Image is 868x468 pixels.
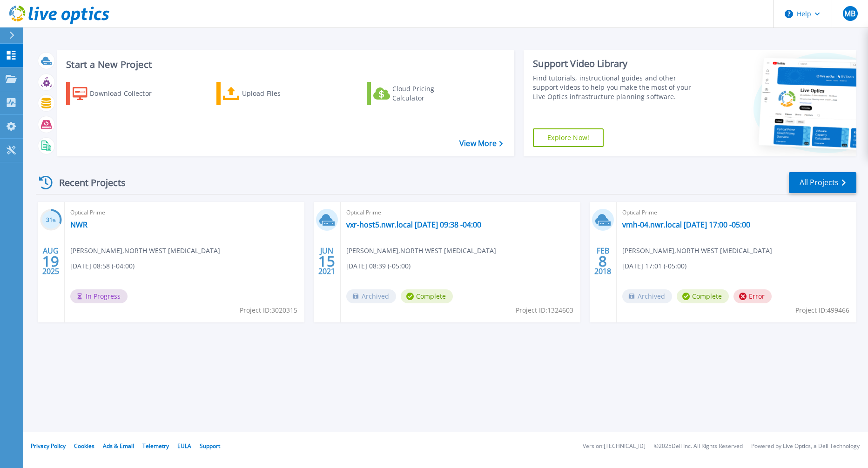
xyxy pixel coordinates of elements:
span: Archived [346,289,396,303]
span: MB [844,10,855,17]
a: Telemetry [142,442,169,450]
a: vxr-host5.nwr.local [DATE] 09:38 -04:00 [346,220,481,229]
span: [PERSON_NAME] , NORTH WEST [MEDICAL_DATA] [622,246,772,256]
a: Explore Now! [533,128,604,147]
div: FEB 2018 [594,244,612,278]
div: Download Collector [90,84,164,103]
a: Cloud Pricing Calculator [367,82,471,105]
a: EULA [177,442,191,450]
span: Optical Prime [622,207,851,218]
span: Project ID: 3020315 [240,305,297,315]
span: Complete [677,289,729,303]
div: Recent Projects [36,171,138,194]
span: Error [733,289,772,303]
a: Privacy Policy [31,442,66,450]
span: Project ID: 1324603 [516,305,573,315]
li: Powered by Live Optics, a Dell Technology [751,443,860,449]
div: Find tutorials, instructional guides and other support videos to help you make the most of your L... [533,74,702,101]
a: Upload Files [216,82,320,105]
a: vmh-04.nwr.local [DATE] 17:00 -05:00 [622,220,750,229]
h3: Start a New Project [66,60,502,70]
span: [DATE] 17:01 (-05:00) [622,261,686,271]
a: Support [200,442,220,450]
span: Complete [401,289,453,303]
div: Support Video Library [533,58,702,70]
span: [PERSON_NAME] , NORTH WEST [MEDICAL_DATA] [346,246,496,256]
h3: 31 [40,215,62,226]
a: Ads & Email [103,442,134,450]
span: 19 [42,257,59,265]
span: In Progress [70,289,128,303]
span: Archived [622,289,672,303]
span: Optical Prime [70,207,299,218]
div: Cloud Pricing Calculator [392,84,467,103]
a: All Projects [789,172,856,193]
span: [DATE] 08:39 (-05:00) [346,261,410,271]
span: Optical Prime [346,207,575,218]
span: 8 [599,257,607,265]
span: [DATE] 08:58 (-04:00) [70,261,135,271]
li: Version: [TECHNICAL_ID] [583,443,646,449]
a: View More [459,139,503,148]
div: JUN 2021 [318,244,336,278]
span: % [53,218,56,223]
li: © 2025 Dell Inc. All Rights Reserved [654,443,743,449]
span: Project ID: 499466 [795,305,849,315]
span: [PERSON_NAME] , NORTH WEST [MEDICAL_DATA] [70,246,220,256]
a: NWR [70,220,87,229]
div: Upload Files [242,84,316,103]
a: Cookies [74,442,94,450]
div: AUG 2025 [42,244,60,278]
a: Download Collector [66,82,170,105]
span: 15 [318,257,335,265]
